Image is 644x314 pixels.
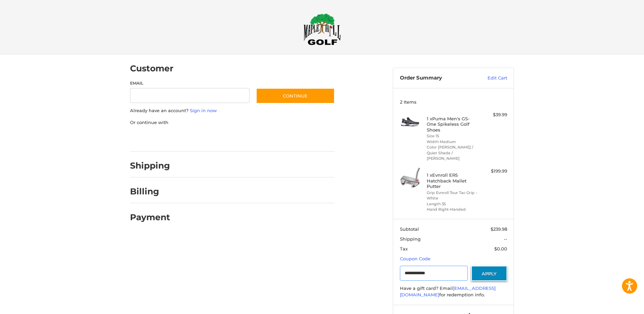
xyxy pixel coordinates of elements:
h3: Order Summary [400,75,473,82]
a: Sign in now [190,108,217,113]
span: Subtotal [400,226,419,232]
h3: 2 Items [400,99,507,105]
img: Maple Hill Golf [303,13,341,45]
div: $39.99 [480,111,507,118]
span: -- [504,236,507,242]
p: Already have an account? [130,107,335,114]
span: $0.00 [494,246,507,251]
li: Hand Right-Handed [427,207,479,212]
iframe: PayPal-paypal [128,133,179,145]
li: Color [PERSON_NAME] / Quiet Shade / [PERSON_NAME] [427,144,479,161]
li: Grip Evnroll Tour Tac Grip - White [427,190,479,201]
button: Apply [471,266,507,281]
h2: Customer [130,63,173,74]
span: Tax [400,246,408,251]
h2: Shipping [130,160,170,171]
label: Email [130,80,250,86]
span: $239.98 [491,226,507,232]
h2: Billing [130,186,170,197]
input: Gift Certificate or Coupon Code [400,266,468,281]
div: $199.99 [480,168,507,175]
h4: 1 x Evnroll ER5 Hatchback Mallet Putter [427,172,479,189]
iframe: PayPal-venmo [243,133,294,145]
h2: Payment [130,212,170,223]
h4: 1 x Puma Men's GS-One Spikeless Golf Shoes [427,116,479,133]
li: Width Medium [427,139,479,145]
div: Have a gift card? Email for redemption info. [400,285,507,298]
a: Edit Cart [473,75,507,82]
iframe: PayPal-paylater [185,133,236,145]
span: Shipping [400,236,421,242]
li: Length 35 [427,201,479,207]
p: Or continue with [130,119,335,126]
a: Coupon Code [400,256,430,261]
iframe: Google Customer Reviews [588,296,644,314]
button: Continue [256,88,335,104]
li: Size 15 [427,133,479,139]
